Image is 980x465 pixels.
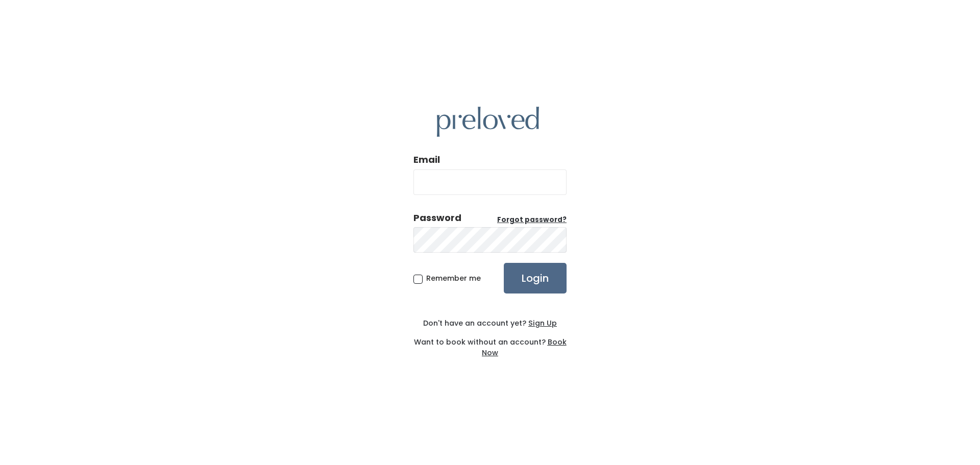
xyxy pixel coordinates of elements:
[413,329,567,358] div: Want to book without an account?
[413,211,461,225] div: Password
[526,318,557,328] a: Sign Up
[504,263,567,293] input: Login
[482,337,567,358] a: Book Now
[497,215,567,225] u: Forgot password?
[437,107,539,137] img: preloved logo
[528,318,557,328] u: Sign Up
[497,215,567,225] a: Forgot password?
[413,153,440,166] label: Email
[413,318,567,329] div: Don't have an account yet?
[426,273,481,283] span: Remember me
